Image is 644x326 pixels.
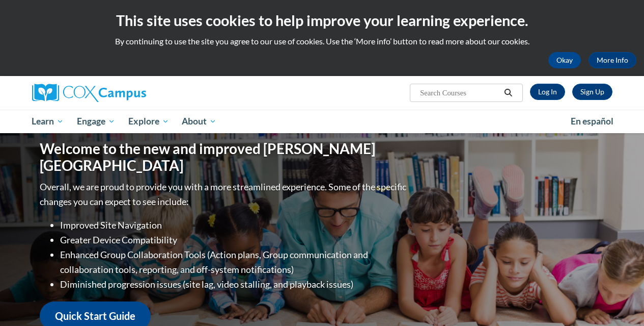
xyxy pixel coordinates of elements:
[128,115,169,128] span: Explore
[603,285,636,318] iframe: Button to launch messaging window
[175,110,223,133] a: About
[571,116,613,127] span: En español
[572,84,612,100] a: Register
[24,110,620,133] div: Main menu
[8,10,636,31] h2: This site uses cookies to help improve your learning experience.
[32,84,215,102] a: Cox Campus
[564,111,620,132] a: En español
[40,180,409,209] p: Overall, we are proud to provide you with a more streamlined experience. Some of the specific cha...
[60,218,409,233] li: Improved Site Navigation
[40,140,409,174] h1: Welcome to the new and improved [PERSON_NAME][GEOGRAPHIC_DATA]
[70,110,122,133] a: Engage
[60,233,409,247] li: Greater Device Compatibility
[122,110,176,133] a: Explore
[25,110,71,133] a: Learn
[32,84,146,102] img: Cox Campus
[32,115,64,128] span: Learn
[8,36,636,47] p: By continuing to use the site you agree to our use of cookies. Use the ‘More info’ button to read...
[182,115,216,128] span: About
[60,277,409,292] li: Diminished progression issues (site lag, video stalling, and playback issues)
[500,87,516,99] button: Search
[419,87,500,99] input: Search Courses
[530,84,565,100] a: Log In
[77,115,115,128] span: Engage
[589,52,636,68] a: More Info
[548,52,581,68] button: Okay
[60,247,409,277] li: Enhanced Group Collaboration Tools (Action plans, Group communication and collaboration tools, re...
